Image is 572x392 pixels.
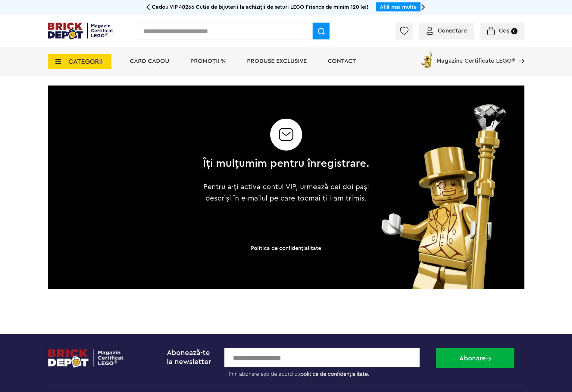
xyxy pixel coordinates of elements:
[511,28,517,34] small: 0
[251,245,321,251] a: Politica de confidenţialitate
[300,371,368,377] a: politica de confidențialitate
[152,4,368,10] span: Cadou VIP 40266 Cutie de bijuterii la achiziții de seturi LEGO Friends de minim 120 lei!
[515,50,524,56] a: Magazine Certificate LEGO®
[486,356,491,361] img: Abonare
[224,367,432,378] label: Prin abonare ești de acord cu .
[427,28,467,34] a: Conectare
[499,28,509,34] span: Coș
[48,348,124,368] img: footerlogo
[436,50,515,64] span: Magazine Certificate LEGO®
[198,181,374,204] p: Pentru a-ți activa contul VIP, urmează cei doi pași descriși în e-mailul pe care tocmai ți l-am t...
[247,58,307,64] a: Produse exclusive
[436,348,514,368] button: Abonare
[438,28,467,34] span: Conectare
[328,58,356,64] a: Contact
[130,58,169,64] a: Card Cadou
[167,349,211,366] span: Abonează-te la newsletter
[190,58,226,64] a: PROMOȚII %
[203,158,369,169] h2: Îți mulțumim pentru înregistrare.
[68,58,103,65] span: CATEGORII
[380,4,417,10] a: Află mai multe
